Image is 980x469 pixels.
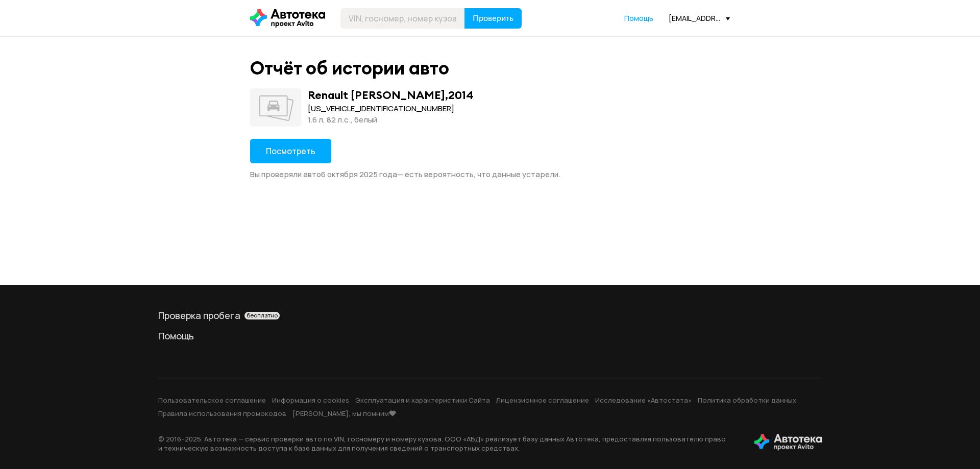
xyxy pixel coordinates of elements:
[250,169,730,180] div: Вы проверяли авто 6 октября 2025 года — есть вероятность, что данные устарели.
[496,396,589,405] a: Лицензионное соглашение
[250,57,449,79] div: Отчёт об истории авто
[355,396,490,405] a: Эксплуатация и характеристики Сайта
[158,409,286,418] a: Правила использования промокодов
[158,309,822,322] div: Проверка пробега
[308,103,474,114] div: [US_VEHICLE_IDENTIFICATION_NUMBER]
[754,434,822,451] img: tWS6KzJlK1XUpy65r7uaHVIs4JI6Dha8Nraz9T2hA03BhoCc4MtbvZCxBLwJIh+mQSIAkLBJpqMoKVdP8sONaFJLCz6I0+pu7...
[250,139,331,163] button: Посмотреть
[669,13,730,23] div: [EMAIL_ADDRESS][DOMAIN_NAME]
[158,309,822,322] a: Проверка пробегабесплатно
[158,396,266,405] a: Пользовательское соглашение
[266,145,315,157] span: Посмотреть
[158,434,738,453] p: © 2016– 2025 . Автотека — сервис проверки авто по VIN, госномеру и номеру кузова. ООО «АБД» реали...
[158,330,822,342] a: Помощь
[308,88,474,102] div: Renault [PERSON_NAME] , 2014
[624,13,653,23] span: Помощь
[308,114,474,126] div: 1.6 л, 82 л.c., белый
[340,8,465,29] input: VIN, госномер, номер кузова
[247,312,278,319] span: бесплатно
[464,8,522,29] button: Проверить
[698,396,796,405] a: Политика обработки данных
[272,396,349,405] a: Информация о cookies
[292,409,396,418] a: [PERSON_NAME], мы помним
[473,14,513,22] span: Проверить
[624,13,653,23] a: Помощь
[595,396,692,405] a: Исследование «Автостата»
